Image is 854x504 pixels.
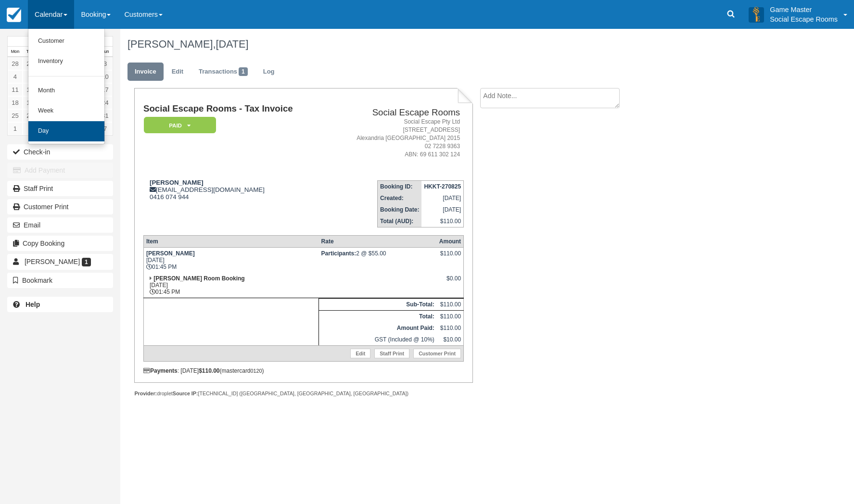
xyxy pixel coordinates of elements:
p: Game Master [770,5,838,14]
a: Log [256,63,282,81]
address: Social Escape Pty Ltd [STREET_ADDRESS] Alexandria [GEOGRAPHIC_DATA] 2015 02 7228 9363 ABN: 69 611... [331,118,460,159]
strong: $110.00 [199,367,219,374]
a: 25 [8,109,23,122]
a: 24 [98,96,113,109]
a: 28 [8,57,23,70]
a: Customer Print [7,199,113,214]
img: A3 [749,7,764,22]
a: Staff Print [374,349,409,358]
a: Day [28,121,104,141]
strong: HKKT-270825 [424,183,461,190]
th: Booking Date: [378,204,422,215]
button: Check-in [7,144,113,160]
a: Edit [165,63,191,81]
strong: [PERSON_NAME] [150,179,204,186]
th: Item [143,235,319,247]
button: Bookmark [7,273,113,288]
td: [DATE] [421,204,463,215]
strong: [PERSON_NAME] [146,250,195,257]
a: 29 [23,57,38,70]
a: Invoice [127,63,164,81]
a: 11 [8,83,23,96]
th: Amount Paid: [319,322,437,334]
a: Week [28,101,104,121]
th: Amount [437,235,464,247]
div: $0.00 [439,275,461,290]
span: [PERSON_NAME] [25,258,80,265]
a: 1 [8,122,23,135]
a: 7 [98,122,113,135]
a: 3 [98,57,113,70]
span: 1 [239,67,248,76]
th: Created: [378,192,422,204]
strong: Participants [321,250,357,257]
td: $110.00 [421,215,463,227]
button: Add Payment [7,163,113,178]
th: Total: [319,310,437,322]
h1: Social Escape Rooms - Tax Invoice [143,104,327,114]
td: $110.00 [437,322,464,334]
button: Email [7,217,113,233]
a: 19 [23,96,38,109]
a: Edit [350,349,370,358]
a: Customer [28,31,104,51]
button: Copy Booking [7,236,113,251]
td: GST (Included @ 10%) [319,334,437,346]
em: Paid [144,117,216,134]
ul: Calendar [28,29,105,144]
p: Social Escape Rooms [770,14,838,24]
a: 10 [98,70,113,83]
a: 2 [23,122,38,135]
span: [DATE] [216,38,248,50]
td: $110.00 [437,310,464,322]
div: [EMAIL_ADDRESS][DOMAIN_NAME] 0416 074 944 [143,179,327,201]
a: Staff Print [7,181,113,196]
a: Customer Print [413,349,461,358]
th: Sub-Total: [319,298,437,310]
td: [DATE] 01:45 PM [143,273,319,298]
th: Sun [98,47,113,57]
div: droplet [TECHNICAL_ID] ([GEOGRAPHIC_DATA], [GEOGRAPHIC_DATA], [GEOGRAPHIC_DATA]) [134,390,472,397]
small: 0120 [251,368,262,374]
a: 31 [98,109,113,122]
span: 1 [82,258,91,266]
a: Transactions1 [191,63,255,81]
a: Paid [143,116,213,134]
a: 5 [23,70,38,83]
strong: [PERSON_NAME] Room Booking [153,275,244,282]
a: Month [28,81,104,101]
b: Help [25,301,40,308]
a: 12 [23,83,38,96]
td: 2 @ $55.00 [319,247,437,273]
td: [DATE] 01:45 PM [143,247,319,273]
a: Inventory [28,51,104,72]
th: Total (AUD): [378,215,422,227]
h2: Social Escape Rooms [331,108,460,118]
a: 4 [8,70,23,83]
a: Help [7,297,113,312]
a: 26 [23,109,38,122]
div: $110.00 [439,250,461,265]
td: $110.00 [437,298,464,310]
a: [PERSON_NAME] 1 [7,254,113,269]
a: 17 [98,83,113,96]
strong: Payments [143,367,178,374]
th: Mon [8,47,23,57]
div: : [DATE] (mastercard ) [143,367,464,374]
strong: Source IP: [173,391,198,396]
img: checkfront-main-nav-mini-logo.png [7,8,21,22]
td: $10.00 [437,334,464,346]
th: Booking ID: [378,180,422,192]
a: 18 [8,96,23,109]
td: [DATE] [421,192,463,204]
th: Tue [23,47,38,57]
th: Rate [319,235,437,247]
strong: Provider: [134,391,157,396]
h1: [PERSON_NAME], [127,38,753,50]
